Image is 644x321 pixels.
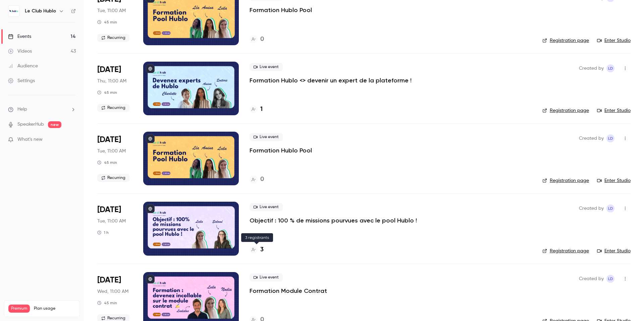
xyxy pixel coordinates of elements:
[97,275,121,285] span: [DATE]
[260,245,264,254] h4: 3
[8,305,30,313] span: Premium
[97,204,121,215] span: [DATE]
[606,275,614,283] span: Leila Domec
[97,34,129,42] span: Recurring
[68,137,76,143] iframe: Noticeable Trigger
[250,287,327,295] a: Formation Module Contrat
[17,136,43,143] span: What's new
[250,146,312,154] a: Formation Hublo Pool
[608,204,613,212] span: LD
[250,63,283,71] span: Live event
[97,90,117,95] div: 45 min
[8,106,76,113] li: help-dropdown-opener
[97,132,132,185] div: Oct 7 Tue, 11:00 AM (Europe/Paris)
[606,134,614,142] span: Leila Domec
[250,245,264,254] a: 3
[608,134,613,142] span: LD
[97,62,132,115] div: Oct 2 Thu, 11:00 AM (Europe/Paris)
[542,177,589,184] a: Registration page
[17,121,44,128] a: SpeakerHub
[608,64,613,72] span: LD
[25,8,56,14] h6: Le Club Hublo
[250,105,263,114] a: 1
[97,174,129,182] span: Recurring
[97,148,126,154] span: Tue, 11:00 AM
[97,218,126,224] span: Tue, 11:00 AM
[8,63,38,69] div: Audience
[260,105,263,114] h4: 1
[17,106,27,113] span: Help
[250,175,264,184] a: 0
[97,160,117,165] div: 45 min
[606,204,614,212] span: Leila Domec
[97,300,117,306] div: 45 min
[250,273,283,281] span: Live event
[608,275,613,283] span: LD
[597,248,631,254] a: Enter Studio
[250,203,283,211] span: Live event
[597,107,631,114] a: Enter Studio
[97,7,126,14] span: Tue, 11:00 AM
[8,6,19,16] img: Le Club Hublo
[579,64,604,72] span: Created by
[97,64,121,75] span: [DATE]
[97,288,128,295] span: Wed, 11:00 AM
[8,48,32,55] div: Videos
[8,33,31,40] div: Events
[97,78,126,84] span: Thu, 11:00 AM
[250,76,412,84] a: Formation Hublo <> devenir un expert de la plateforme !
[97,202,132,255] div: Oct 7 Tue, 11:00 AM (Europe/Paris)
[579,204,604,212] span: Created by
[542,37,589,44] a: Registration page
[260,175,264,184] h4: 0
[97,104,129,112] span: Recurring
[250,35,264,44] a: 0
[606,64,614,72] span: Leila Domec
[250,6,312,14] a: Formation Hublo Pool
[542,248,589,254] a: Registration page
[597,37,631,44] a: Enter Studio
[579,275,604,283] span: Created by
[97,230,109,235] div: 1 h
[8,77,35,84] div: Settings
[97,134,121,145] span: [DATE]
[250,216,417,224] a: Objectif : 100 % de missions pourvues avec le pool Hublo !
[48,121,61,128] span: new
[34,306,75,311] span: Plan usage
[542,107,589,114] a: Registration page
[260,35,264,44] h4: 0
[97,19,117,25] div: 45 min
[597,177,631,184] a: Enter Studio
[579,134,604,142] span: Created by
[250,133,283,141] span: Live event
